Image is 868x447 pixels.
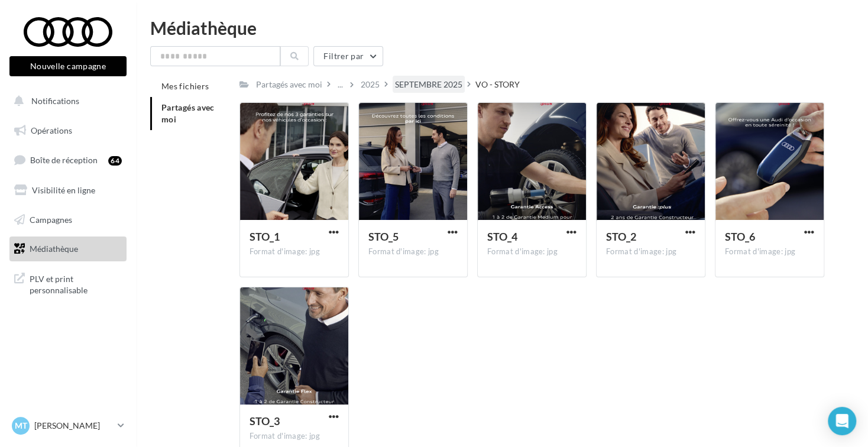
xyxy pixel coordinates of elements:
span: Notifications [31,96,79,106]
a: MT [PERSON_NAME] [9,414,127,437]
span: Opérations [31,125,72,135]
span: Médiathèque [30,244,78,254]
div: Partagés avec moi [256,79,322,90]
div: Open Intercom Messenger [828,407,856,435]
div: Format d'image: jpg [250,431,339,442]
div: Format d'image: jpg [725,247,814,257]
a: Médiathèque [7,237,129,261]
div: ... [335,76,345,93]
div: Format d'image: jpg [487,247,576,257]
div: Format d'image: jpg [250,247,339,257]
a: PLV et print personnalisable [7,266,129,301]
p: [PERSON_NAME] [34,420,113,432]
a: Visibilité en ligne [7,178,129,203]
span: Boîte de réception [30,155,98,165]
div: VO - STORY [475,79,520,90]
div: 64 [108,156,122,166]
button: Filtrer par [313,46,383,66]
button: Nouvelle campagne [9,56,127,76]
span: STO_5 [368,230,399,243]
span: STO_1 [250,230,280,243]
span: STO_6 [725,230,755,243]
span: Visibilité en ligne [32,185,95,195]
span: Campagnes [30,214,72,224]
div: Médiathèque [150,19,854,37]
a: Opérations [7,118,129,143]
span: MT [15,420,27,432]
span: STO_2 [606,230,636,243]
span: STO_3 [250,414,280,427]
a: Boîte de réception64 [7,147,129,173]
button: Notifications [7,89,124,114]
span: PLV et print personnalisable [30,271,122,296]
div: Format d'image: jpg [606,247,695,257]
span: Partagés avec moi [161,102,215,124]
a: Campagnes [7,208,129,232]
div: 2025 [361,79,380,90]
span: STO_4 [487,230,517,243]
div: SEPTEMBRE 2025 [395,79,462,90]
div: Format d'image: jpg [368,247,458,257]
span: Mes fichiers [161,81,209,91]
